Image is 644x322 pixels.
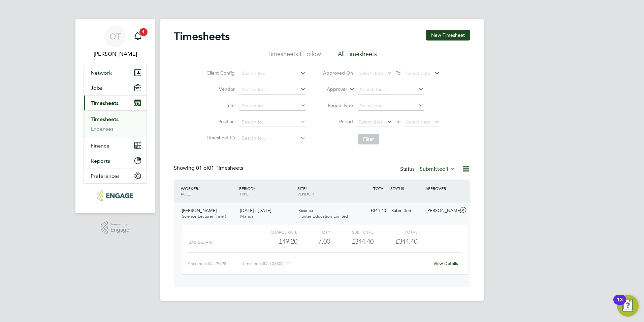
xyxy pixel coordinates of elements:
[426,30,470,41] button: New Timesheet
[179,182,237,200] div: WORKER
[196,165,208,171] span: 01 of
[354,205,389,216] div: £344.40
[131,26,144,47] a: 1
[198,186,199,191] span: /
[317,86,347,93] label: Approver
[91,100,119,106] span: Timesheets
[323,70,353,76] label: Approved On
[406,119,430,125] span: Select date
[254,186,255,191] span: /
[296,182,354,200] div: SITE
[91,126,114,132] a: Expenses
[330,228,374,236] div: Sub Total
[91,173,120,179] span: Preferences
[75,19,155,213] nav: Main navigation
[181,191,191,196] span: ROLE
[189,240,212,245] span: Basic (£/HR)
[84,96,147,110] button: Timesheets
[330,236,374,247] div: £344.40
[424,205,459,216] div: [PERSON_NAME]
[446,166,449,172] span: 1
[84,138,147,153] button: Finance
[204,102,235,108] label: Site
[254,228,297,236] div: Charge rate
[84,65,147,80] button: Network
[297,236,330,247] div: 7.00
[374,228,417,236] div: Total
[187,258,242,269] div: Placement ID: 299982
[174,30,230,43] h2: Timesheets
[297,228,330,236] div: QTY
[239,134,306,143] input: Search for...
[239,101,306,111] input: Search for...
[91,158,110,164] span: Reports
[91,142,109,149] span: Finance
[196,165,243,171] span: 01 Timesheets
[174,165,245,172] div: Showing
[110,221,129,227] span: Powered by
[204,70,235,76] label: Client Config
[239,69,306,78] input: Search for...
[617,295,639,317] button: Open Resource Center, 13 new notifications
[240,213,255,219] span: Manual
[420,166,455,172] label: Submitted
[298,208,313,213] span: Science
[617,300,623,308] div: 13
[406,70,430,76] span: Select date
[204,118,235,125] label: Position
[182,213,226,219] span: Science Lecturer (Inner)
[305,186,307,191] span: /
[139,28,148,36] span: 1
[239,191,249,196] span: TYPE
[254,236,297,247] div: £49.20
[358,101,424,111] input: Select one
[389,182,424,194] div: STATUS
[242,258,429,269] div: Timesheet ID: TS1809474
[239,117,306,127] input: Search for...
[359,119,383,125] span: Select date
[338,50,377,62] li: All Timesheets
[182,208,217,213] span: [PERSON_NAME]
[91,85,102,91] span: Jobs
[84,190,147,201] a: Go to home page
[84,110,147,138] div: Timesheets
[424,182,459,194] div: APPROVER
[204,135,235,141] label: Timesheet ID
[395,237,417,245] span: £344.40
[110,227,129,233] span: Engage
[433,261,458,266] a: View Details
[358,134,379,144] button: Filter
[323,118,353,125] label: Period
[267,50,321,62] li: Timesheets I Follow
[358,85,424,95] input: Search for...
[239,85,306,95] input: Search for...
[91,116,119,123] a: Timesheets
[237,182,296,200] div: PERIOD
[323,102,353,108] label: Period Type
[298,213,348,219] span: Hunter Education Limited
[101,221,130,234] a: Powered byEngage
[84,80,147,95] button: Jobs
[400,165,457,174] div: Status
[91,70,112,76] span: Network
[204,86,235,92] label: Vendor
[373,186,385,191] span: TOTAL
[240,208,271,213] span: [DATE] - [DATE]
[84,168,147,183] button: Preferences
[109,32,121,41] span: OT
[359,70,383,76] span: Select date
[97,190,133,201] img: huntereducation-logo-retina.png
[297,191,314,196] span: VENDOR
[394,117,402,126] span: To
[84,26,147,58] a: OT[PERSON_NAME]
[84,50,147,58] span: Olivia Triassi
[389,205,424,216] div: Submitted
[394,69,402,77] span: To
[84,153,147,168] button: Reports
